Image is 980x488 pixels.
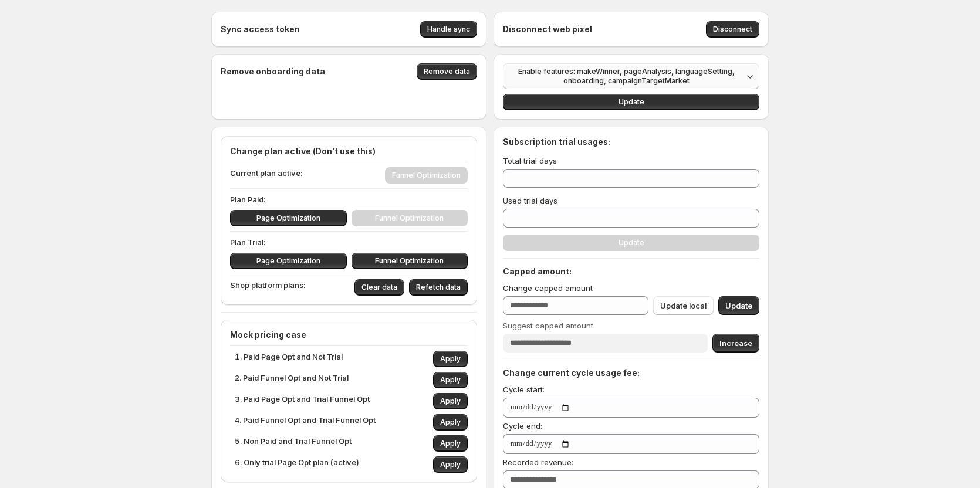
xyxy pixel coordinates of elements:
[713,25,752,34] span: Disconnect
[653,296,714,315] button: Update local
[230,210,347,226] button: Page Optimization
[503,457,573,467] span: Recorded revenue:
[235,414,376,431] p: 4. Paid Funnel Opt and Trial Funnel Opt
[420,21,477,38] button: Handle sync
[503,136,610,148] h4: Subscription trial usages:
[427,25,470,34] span: Handle sync
[440,375,461,385] span: Apply
[660,300,707,311] span: Update local
[503,421,542,431] span: Cycle end:
[725,300,752,311] span: Update
[230,167,303,184] p: Current plan active:
[230,194,468,205] p: Plan Paid:
[361,283,397,292] span: Clear data
[719,337,752,349] span: Increase
[433,351,468,367] button: Apply
[235,351,343,367] p: 1. Paid Page Opt and Not Trial
[440,439,461,448] span: Apply
[433,456,468,473] button: Apply
[375,256,444,266] span: Funnel Optimization
[503,23,592,35] h4: Disconnect web pixel
[706,21,759,38] button: Disconnect
[440,354,461,364] span: Apply
[354,279,404,296] button: Clear data
[221,23,300,35] h4: Sync access token
[424,67,470,76] span: Remove data
[712,334,759,353] button: Increase
[409,279,468,296] button: Refetch data
[503,156,557,165] span: Total trial days
[230,253,347,269] button: Page Optimization
[230,279,306,296] p: Shop platform plans:
[256,213,320,223] span: Page Optimization
[503,385,545,394] span: Cycle start:
[503,94,759,110] button: Update
[619,97,644,107] span: Update
[503,266,759,277] h4: Capped amount:
[503,367,759,379] h4: Change current cycle usage fee:
[718,296,759,315] button: Update
[230,236,468,248] p: Plan Trial:
[235,435,352,452] p: 5. Non Paid and Trial Funnel Opt
[352,253,468,269] button: Funnel Optimization
[230,329,468,341] h4: Mock pricing case
[440,460,461,469] span: Apply
[440,396,461,406] span: Apply
[503,63,759,89] button: Enable features: makeWinner, pageAnalysis, languageSetting, onboarding, campaignTargetMarket
[440,418,461,427] span: Apply
[235,393,370,409] p: 3. Paid Page Opt and Trial Funnel Opt
[230,145,468,157] h4: Change plan active (Don't use this)
[433,435,468,452] button: Apply
[433,414,468,431] button: Apply
[433,372,468,388] button: Apply
[221,66,325,77] h4: Remove onboarding data
[503,196,557,205] span: Used trial days
[503,321,593,330] span: Suggest capped amount
[417,63,477,80] button: Remove data
[510,67,743,86] span: Enable features: makeWinner, pageAnalysis, languageSetting, onboarding, campaignTargetMarket
[256,256,320,266] span: Page Optimization
[235,372,349,388] p: 2. Paid Funnel Opt and Not Trial
[503,283,593,293] span: Change capped amount
[416,283,461,292] span: Refetch data
[433,393,468,409] button: Apply
[235,456,359,473] p: 6. Only trial Page Opt plan (active)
